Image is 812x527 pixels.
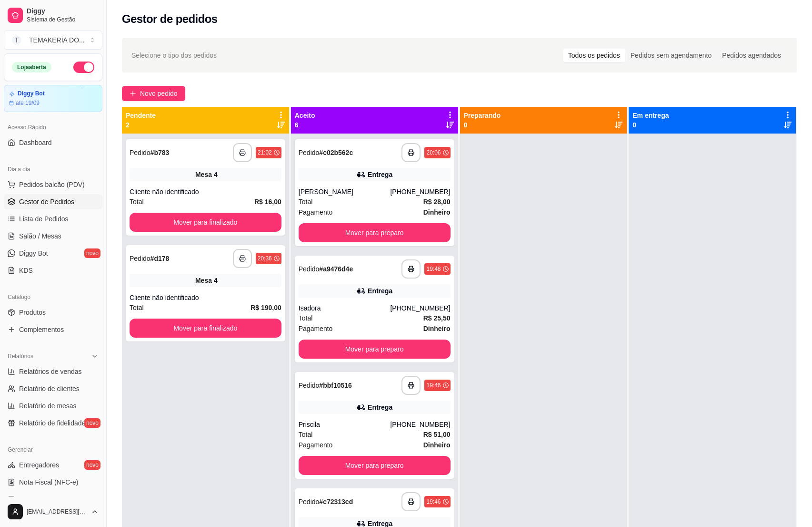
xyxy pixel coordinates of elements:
[19,418,85,428] span: Relatório de fidelidade
[319,498,353,506] strong: # c72313cd
[632,120,669,130] p: 0
[299,440,333,450] span: Pagamento
[27,7,99,16] span: Diggy
[130,319,281,338] button: Mover para finalizado
[4,500,102,523] button: [EMAIL_ADDRESS][DOMAIN_NAME]
[73,62,94,73] button: Alterar Status
[130,187,281,196] div: Cliente não identificado
[423,198,451,206] strong: R$ 28,00
[426,149,441,156] div: 20:06
[4,263,102,278] a: KDS
[19,477,78,487] span: Nota Fiscal (NFC-e)
[19,138,52,147] span: Dashboard
[299,207,333,217] span: Pagamento
[4,475,102,490] a: Nota Fiscal (NFC-e)
[19,367,82,376] span: Relatórios de vendas
[319,382,352,389] strong: # bbf10516
[130,302,144,313] span: Total
[130,293,281,302] div: Cliente não identificado
[8,352,33,360] span: Relatórios
[4,211,102,227] a: Lista de Pedidos
[632,111,669,120] p: Em entrega
[390,420,450,429] div: [PHONE_NUMBER]
[19,266,33,275] span: KDS
[319,265,353,273] strong: # a9476d4e
[299,313,313,323] span: Total
[426,498,441,506] div: 19:46
[299,223,451,242] button: Mover para preparo
[19,308,46,317] span: Produtos
[423,441,451,449] strong: Dinheiro
[390,303,450,313] div: [PHONE_NUMBER]
[130,255,150,262] span: Pedido
[4,442,102,457] div: Gerenciar
[150,149,170,156] strong: # b783
[12,62,51,72] div: Loja aberta
[4,162,102,177] div: Dia a dia
[122,11,218,27] h2: Gestor de pedidos
[4,457,102,473] a: Entregadoresnovo
[423,208,451,216] strong: Dinheiro
[4,364,102,379] a: Relatórios de vendas
[16,99,40,107] article: até 19/09
[258,149,272,156] div: 21:02
[19,180,85,189] span: Pedidos balcão (PDV)
[126,120,156,130] p: 2
[258,255,272,262] div: 20:36
[19,384,80,393] span: Relatório de clientes
[122,86,185,101] button: Novo pedido
[4,381,102,396] a: Relatório de clientes
[299,196,313,207] span: Total
[4,85,102,112] a: Diggy Botaté 19/09
[126,111,156,120] p: Pendente
[4,246,102,261] a: Diggy Botnovo
[426,265,441,273] div: 19:48
[295,120,315,130] p: 6
[19,401,77,411] span: Relatório de mesas
[130,90,136,97] span: plus
[19,325,64,334] span: Complementos
[19,460,59,470] span: Entregadores
[18,90,45,97] article: Diggy Bot
[19,214,69,224] span: Lista de Pedidos
[130,196,144,207] span: Total
[299,265,320,273] span: Pedido
[19,231,61,241] span: Salão / Mesas
[4,228,102,244] a: Salão / Mesas
[27,508,87,516] span: [EMAIL_ADDRESS][DOMAIN_NAME]
[140,88,178,99] span: Novo pedido
[214,276,218,285] div: 4
[195,276,212,285] span: Mesa
[214,170,218,179] div: 4
[299,340,451,359] button: Mover para preparo
[4,4,102,27] a: DiggySistema de Gestão
[423,325,451,332] strong: Dinheiro
[390,187,450,196] div: [PHONE_NUMBER]
[717,49,786,62] div: Pedidos agendados
[368,403,392,412] div: Entrega
[319,149,353,156] strong: # c02b562c
[130,149,150,156] span: Pedido
[251,304,281,311] strong: R$ 190,00
[4,135,102,150] a: Dashboard
[195,170,212,179] span: Mesa
[295,111,315,120] p: Aceito
[299,429,313,440] span: Total
[368,170,392,179] div: Entrega
[368,286,392,296] div: Entrega
[464,111,501,120] p: Preparando
[299,187,391,196] div: [PERSON_NAME]
[299,323,333,334] span: Pagamento
[625,49,717,62] div: Pedidos sem agendamento
[4,194,102,209] a: Gestor de Pedidos
[299,382,320,389] span: Pedido
[4,177,102,192] button: Pedidos balcão (PDV)
[130,213,281,232] button: Mover para finalizado
[27,16,99,23] span: Sistema de Gestão
[4,322,102,337] a: Complementos
[131,50,217,61] span: Selecione o tipo dos pedidos
[19,197,74,207] span: Gestor de Pedidos
[12,35,21,45] span: T
[423,314,451,322] strong: R$ 25,50
[4,398,102,413] a: Relatório de mesas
